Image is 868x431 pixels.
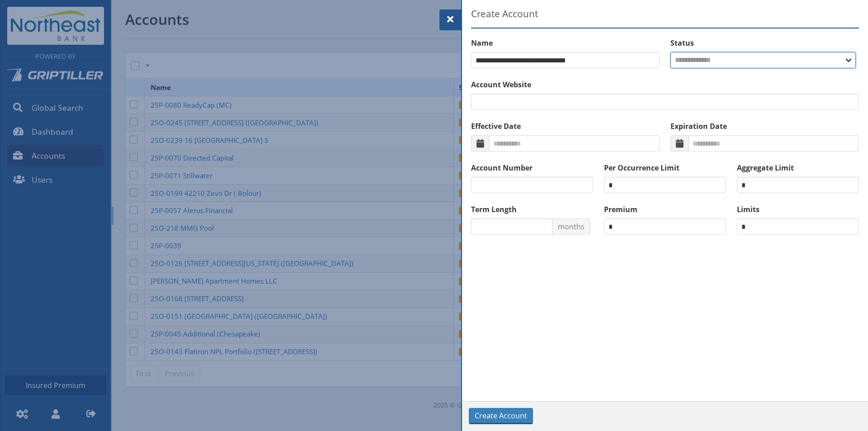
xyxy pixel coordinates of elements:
span: Create Account [475,410,527,421]
label: Account Website [471,79,859,90]
label: Term Length [471,204,593,215]
label: Account Number [471,162,593,173]
label: Premium [604,204,726,215]
label: Aggregate Limit [737,162,859,173]
label: Effective Date [471,121,660,132]
label: Per Occurrence Limit [604,162,726,173]
button: Create Account [469,408,533,424]
label: Status [670,38,859,48]
label: Limits [737,204,859,215]
h5: Create Account [471,7,859,28]
label: Name [471,38,660,48]
label: Expiration Date [670,121,859,132]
